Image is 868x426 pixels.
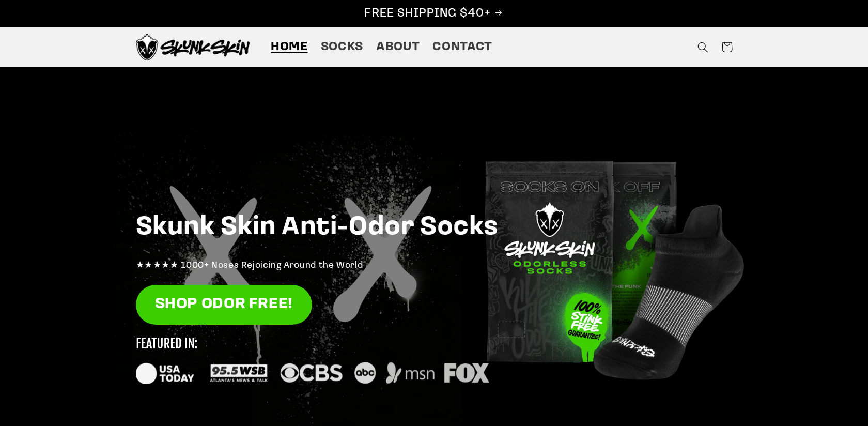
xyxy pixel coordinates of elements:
img: new_featured_logos_1_small.svg [136,338,490,384]
span: Home [271,39,308,55]
a: About [369,33,426,62]
a: Socks [314,33,369,62]
img: Skunk Skin Anti-Odor Socks. [136,34,250,60]
a: SHOP ODOR FREE! [136,285,312,325]
span: About [376,39,420,55]
p: FREE SHIPPING $40+ [11,6,857,22]
span: Socks [321,39,363,55]
a: Contact [426,33,499,62]
span: Contact [432,39,492,55]
p: ★★★★★ 1000+ Noses Rejoicing Around the World [136,258,733,275]
a: Home [264,33,314,62]
summary: Search [691,35,715,59]
strong: Skunk Skin Anti-Odor Socks [136,215,499,241]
